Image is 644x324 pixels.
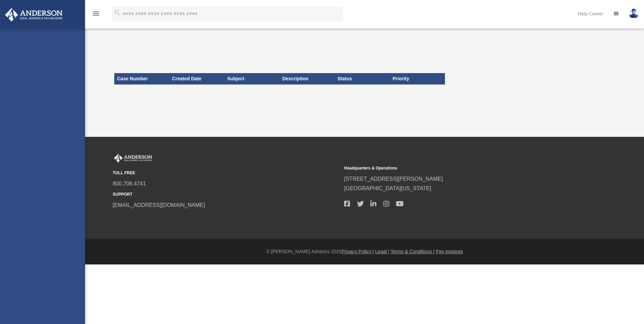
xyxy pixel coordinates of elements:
[224,73,279,85] th: Subject
[85,247,644,256] div: © [PERSON_NAME] Advisors 2025
[375,249,389,254] a: Legal |
[113,181,146,187] a: 800.706.4741
[92,10,100,18] i: menu
[342,249,374,254] a: Privacy Policy |
[436,249,463,254] a: Pay Invoices
[114,73,170,85] th: Case Number
[113,202,205,208] a: [EMAIL_ADDRESS][DOMAIN_NAME]
[335,73,390,85] th: Status
[169,73,224,85] th: Created Date
[3,8,65,21] img: Anderson Advisors Platinum Portal
[344,185,431,191] a: [GEOGRAPHIC_DATA][US_STATE]
[113,169,339,177] small: TOLL FREE
[344,176,443,182] a: [STREET_ADDRESS][PERSON_NAME]
[92,12,100,18] a: menu
[279,73,335,85] th: Description
[344,165,571,172] small: Headquarters & Operations
[113,191,339,198] small: SUPPORT
[391,249,435,254] a: Terms & Conditions |
[390,73,445,85] th: Priority
[113,154,154,163] img: Anderson Advisors Platinum Portal
[629,9,639,18] img: User Pic
[114,9,121,17] i: search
